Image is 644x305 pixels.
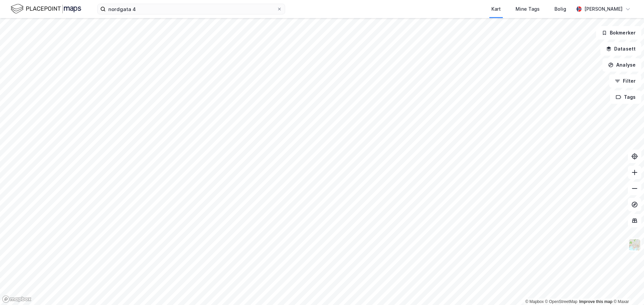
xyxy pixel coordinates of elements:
[584,5,623,13] div: [PERSON_NAME]
[596,26,641,40] button: Bokmerker
[628,238,641,251] img: Z
[545,299,578,304] a: OpenStreetMap
[600,42,641,56] button: Datasett
[2,295,32,303] a: Mapbox homepage
[491,5,501,13] div: Kart
[610,273,644,305] div: Kontrollprogram for chat
[516,5,540,13] div: Mine Tags
[610,90,641,104] button: Tags
[609,74,641,88] button: Filter
[602,58,641,72] button: Analyse
[579,299,612,304] a: Improve this map
[106,4,277,14] input: Søk på adresse, matrikkel, gårdeiere, leietakere eller personer
[525,299,544,304] a: Mapbox
[11,3,81,15] img: logo.f888ab2527a4732fd821a326f86c7f29.svg
[554,5,566,13] div: Bolig
[610,273,644,305] iframe: Chat Widget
